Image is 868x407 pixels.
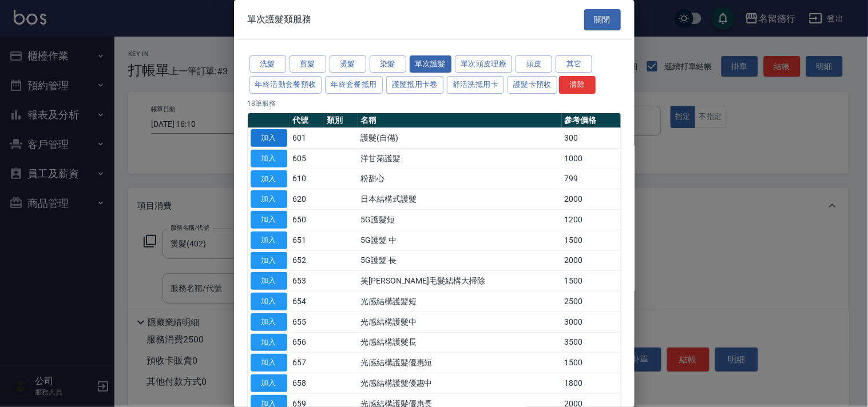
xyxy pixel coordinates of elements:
td: 光感結構護髮優惠中 [358,373,562,394]
button: 加入 [251,150,287,167]
td: 620 [290,189,324,210]
td: 601 [290,128,324,149]
button: 關閉 [584,9,621,30]
button: 加入 [251,211,287,229]
td: 1800 [562,373,621,394]
button: 舒活洗抵用卡 [447,76,504,94]
td: 5G護髮 長 [358,250,562,271]
td: 日本結構式護髮 [358,189,562,210]
td: 洋甘菊護髮 [358,148,562,169]
th: 類別 [324,113,358,128]
button: 加入 [251,232,287,249]
button: 加入 [251,293,287,310]
button: 洗髮 [249,55,286,73]
td: 護髮(自備) [358,128,562,149]
button: 年終活動套餐預收 [249,76,322,94]
button: 護髮卡預收 [508,76,557,94]
td: 653 [290,271,324,292]
td: 粉甜心 [358,169,562,189]
td: 650 [290,210,324,230]
button: 染髮 [370,55,406,73]
button: 單次護髮 [410,55,452,73]
td: 1200 [562,210,621,230]
button: 加入 [251,170,287,188]
button: 頭皮 [516,55,552,73]
td: 657 [290,353,324,373]
button: 加入 [251,272,287,290]
td: 1500 [562,353,621,373]
button: 加入 [251,313,287,331]
button: 加入 [251,374,287,392]
td: 3500 [562,332,621,353]
td: 300 [562,128,621,149]
td: 654 [290,292,324,312]
td: 1500 [562,230,621,250]
button: 加入 [251,190,287,208]
td: 656 [290,332,324,353]
td: 2000 [562,189,621,210]
td: 光感結構護髮優惠短 [358,353,562,373]
th: 參考價格 [562,113,621,128]
td: 光感結構護髮短 [358,292,562,312]
button: 加入 [251,334,287,352]
th: 代號 [290,113,324,128]
td: 2000 [562,250,621,271]
td: 652 [290,250,324,271]
td: 1000 [562,148,621,169]
button: 燙髮 [330,55,366,73]
button: 年終套餐抵用 [325,76,382,94]
button: 單次頭皮理療 [455,55,512,73]
td: 1500 [562,271,621,292]
span: 單次護髮類服務 [248,14,312,25]
button: 加入 [251,354,287,372]
button: 其它 [556,55,592,73]
button: 護髮抵用卡卷 [386,76,443,94]
button: 加入 [251,252,287,270]
td: 3000 [562,312,621,332]
button: 加入 [251,129,287,147]
th: 名稱 [358,113,562,128]
td: 光感結構護髮中 [358,312,562,332]
button: 剪髮 [290,55,326,73]
td: 5G護髮短 [358,210,562,230]
td: 799 [562,169,621,189]
td: 610 [290,169,324,189]
button: 清除 [559,76,596,94]
td: 芙[PERSON_NAME]毛髮結構大掃除 [358,271,562,292]
p: 18 筆服務 [248,98,621,109]
td: 651 [290,230,324,250]
td: 655 [290,312,324,332]
td: 光感結構護髮長 [358,332,562,353]
td: 658 [290,373,324,394]
td: 605 [290,148,324,169]
td: 2500 [562,292,621,312]
td: 5G護髮 中 [358,230,562,250]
